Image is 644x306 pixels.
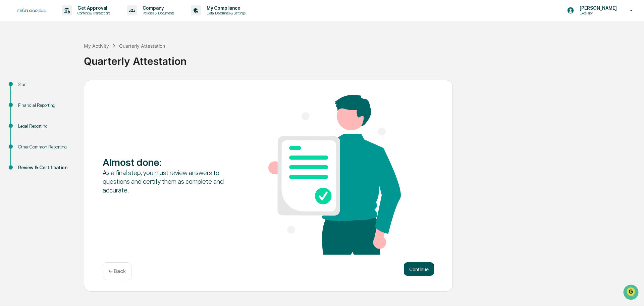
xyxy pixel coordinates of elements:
[4,95,45,107] a: 🔎Data Lookup
[7,14,122,25] p: How can we help?
[7,98,12,103] div: 🔎
[108,268,126,274] p: ← Back
[72,5,114,11] p: Get Approval
[18,81,73,88] div: Start
[47,114,81,119] a: Powered byPylon
[137,11,177,15] p: Policies & Documents
[574,5,620,11] p: [PERSON_NAME]
[18,164,73,171] div: Review & Certification
[119,43,165,49] div: Quarterly Attestation
[7,51,19,63] img: 1746055101610-c473b297-6a78-478c-a979-82029cc54cd1
[103,156,235,168] div: Almost done :
[268,95,401,255] img: Almost done
[201,11,249,15] p: Data, Deadlines & Settings
[574,11,620,15] p: Excelsior
[4,82,46,94] a: 🖐️Preclearance
[137,5,177,11] p: Company
[46,82,86,94] a: 🗄️Attestations
[103,168,235,194] div: As a final step, you must review answers to questions and certify them as complete and accurate.
[623,284,641,302] iframe: Open customer support
[18,143,73,150] div: Other Common Reporting
[114,53,122,61] button: Start new chat
[404,262,434,276] button: Continue
[84,43,109,49] div: My Activity
[84,50,641,67] div: Quarterly Attestation
[201,5,249,11] p: My Compliance
[13,85,43,91] span: Preclearance
[18,102,73,109] div: Financial Reporting
[18,123,73,130] div: Legal Reporting
[72,11,114,15] p: Content & Transactions
[49,85,54,91] div: 🗄️
[23,58,85,63] div: We're available if you need us!
[67,114,81,119] span: Pylon
[7,85,12,91] div: 🖐️
[23,51,110,58] div: Start new chat
[55,85,83,91] span: Attestations
[16,8,48,13] img: logo
[13,97,42,104] span: Data Lookup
